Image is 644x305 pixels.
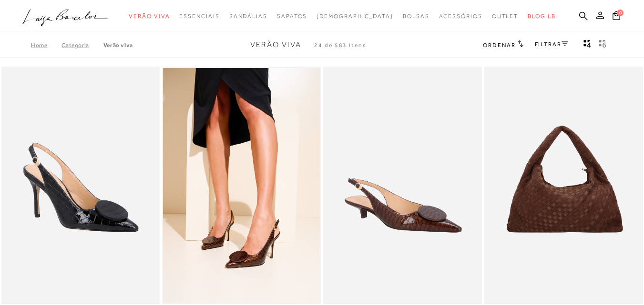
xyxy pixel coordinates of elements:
[492,13,519,20] span: Outlet
[535,41,568,48] a: FILTRAR
[485,68,642,303] a: BOLSA HOBO EM CAMURÇA TRESSÊ CAFÉ GRANDE BOLSA HOBO EM CAMURÇA TRESSÊ CAFÉ GRANDE
[485,68,642,303] img: BOLSA HOBO EM CAMURÇA TRESSÊ CAFÉ GRANDE
[528,13,555,20] span: BLOG LB
[179,13,219,20] span: Essenciais
[163,68,320,303] img: SCARPIN SLINGBACK EM VERNIZ CROCO CAFÉ COM SALTO ALTO
[439,8,482,25] a: categoryNavScreenReaderText
[229,8,267,25] a: categoryNavScreenReaderText
[483,42,515,49] span: Ordenar
[314,42,367,49] span: 24 de 583 itens
[2,68,159,303] a: SCARPIN SLINGBACK EM VERNIZ CROCO PRETO COM SALTO ALTO SCARPIN SLINGBACK EM VERNIZ CROCO PRETO CO...
[129,8,170,25] a: categoryNavScreenReaderText
[317,13,393,20] span: [DEMOGRAPHIC_DATA]
[277,8,307,25] a: categoryNavScreenReaderText
[277,13,307,20] span: Sapatos
[250,40,301,49] span: Verão Viva
[103,42,133,49] a: Verão Viva
[596,39,609,51] button: gridText6Desc
[492,8,519,25] a: categoryNavScreenReaderText
[229,13,267,20] span: Sandálias
[61,42,103,49] a: Categoria
[403,13,429,20] span: Bolsas
[439,13,482,20] span: Acessórios
[617,10,624,16] span: 0
[179,8,219,25] a: categoryNavScreenReaderText
[528,8,555,25] a: BLOG LB
[2,68,159,303] img: SCARPIN SLINGBACK EM VERNIZ CROCO PRETO COM SALTO ALTO
[129,13,170,20] span: Verão Viva
[163,68,320,303] a: SCARPIN SLINGBACK EM VERNIZ CROCO CAFÉ COM SALTO ALTO SCARPIN SLINGBACK EM VERNIZ CROCO CAFÉ COM ...
[31,42,61,49] a: Home
[324,68,481,303] img: SCARPIN SLINGBACK EM VERNIZ CROCO CAFÉ COM SALTO BAIXO
[403,8,429,25] a: categoryNavScreenReaderText
[610,10,623,23] button: 0
[581,39,594,51] button: Mostrar 4 produtos por linha
[317,8,393,25] a: noSubCategoriesText
[324,68,481,303] a: SCARPIN SLINGBACK EM VERNIZ CROCO CAFÉ COM SALTO BAIXO SCARPIN SLINGBACK EM VERNIZ CROCO CAFÉ COM...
